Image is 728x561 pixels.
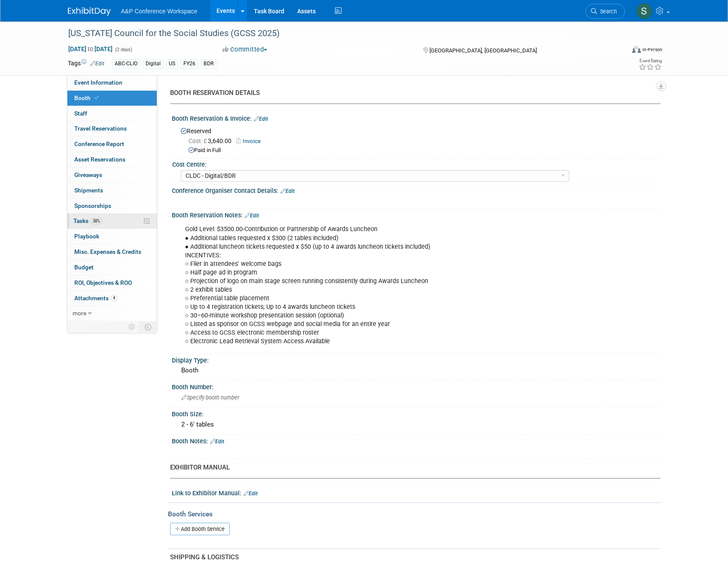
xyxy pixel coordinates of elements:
[121,8,198,15] span: A&P Conference Workspace
[139,321,157,332] td: Toggle Event Tabs
[178,125,654,155] div: Reserved
[67,152,157,167] a: Asset Reservations
[74,171,102,178] span: Giveaways
[111,295,117,301] span: 4
[74,248,141,255] span: Misc. Expenses & Credits
[68,7,111,16] img: ExhibitDay
[143,59,163,68] div: Digital
[632,46,641,53] img: Format-Inperson.png
[90,61,104,67] a: Edit
[181,394,239,401] span: Specify booth number
[254,116,268,122] a: Edit
[636,3,652,19] img: Samantha Klein
[86,46,94,52] span: to
[74,202,111,209] span: Sponsorships
[73,217,102,224] span: Tasks
[74,233,99,240] span: Playbook
[74,279,132,286] span: ROI, Objectives & ROO
[67,244,157,259] a: Misc. Expenses & Credits
[67,106,157,121] a: Staff
[245,213,259,219] a: Edit
[67,229,157,244] a: Playbook
[189,137,235,144] span: 3,640.00
[112,59,140,68] div: ABC-CLIO
[170,523,230,535] a: Add Booth Service
[74,125,127,132] span: Travel Reservations
[201,59,216,68] div: BDR
[172,381,661,391] div: Booth Number:
[68,59,104,69] td: Tags
[74,140,124,147] span: Conference Report
[74,187,103,194] span: Shipments
[168,509,661,519] div: Booth Services
[179,221,566,350] div: Gold Level: $3500.00-Contribution or Partnership of Awards Luncheon ● Additional tables requested...
[429,47,537,54] span: [GEOGRAPHIC_DATA], [GEOGRAPHIC_DATA]
[189,146,654,155] div: Paid in Full
[67,306,157,321] a: more
[639,59,662,63] div: Event Rating
[74,156,125,163] span: Asset Reservations
[67,198,157,213] a: Sponsorships
[170,88,654,98] div: BOOTH RESERVATION DETAILS
[65,26,612,41] div: [US_STATE] Council for the Social Studies (GCSS 2025)
[67,260,157,275] a: Budget
[94,95,99,100] i: Booth reservation complete
[597,8,617,15] span: Search
[172,435,661,446] div: Booth Notes:
[210,439,224,445] a: Edit
[67,275,157,290] a: ROI, Objectives & ROO
[125,321,140,332] td: Personalize Event Tab Strip
[219,45,271,54] button: Committed
[74,110,87,117] span: Staff
[67,91,157,106] a: Booth
[74,95,101,101] span: Booth
[114,47,132,52] span: (2 days)
[67,291,157,306] a: Attachments4
[74,264,94,271] span: Budget
[642,46,662,53] div: In-Person
[73,310,86,317] span: more
[67,168,157,183] a: Giveaways
[166,59,178,68] div: US
[172,184,661,195] div: Conference Organiser Contact Details:
[172,158,657,169] div: Cost Centre:
[236,138,265,144] a: Invoice
[178,418,654,431] div: 2 - 6' tables
[67,213,157,229] a: Tasks38%
[91,218,102,224] span: 38%
[172,354,661,365] div: Display Type:
[172,408,661,418] div: Booth Size:
[172,209,661,220] div: Booth Reservation Notes:
[68,45,113,53] span: [DATE] [DATE]
[172,112,661,123] div: Booth Reservation & Invoice:
[585,4,625,19] a: Search
[178,364,654,377] div: Booth
[181,59,198,68] div: FY26
[244,491,258,497] a: Edit
[67,183,157,198] a: Shipments
[67,137,157,152] a: Conference Report
[74,295,117,302] span: Attachments
[67,121,157,136] a: Travel Reservations
[74,79,122,86] span: Event Information
[172,487,661,498] div: Link to Exhibitor Manual:
[280,188,295,194] a: Edit
[67,75,157,90] a: Event Information
[170,463,654,472] div: EXHIBITOR MANUAL
[574,45,663,58] div: Event Format
[189,137,208,144] span: Cost: £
